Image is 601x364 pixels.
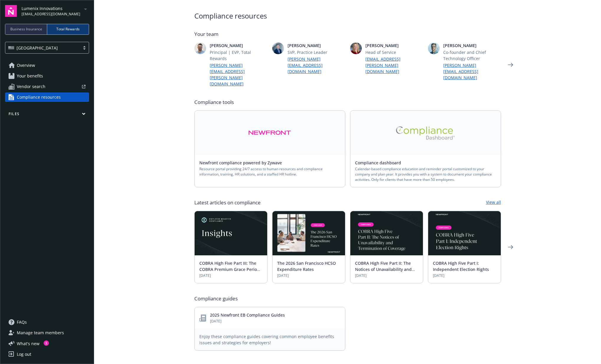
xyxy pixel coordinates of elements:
[199,273,262,278] span: [DATE]
[5,5,17,17] img: navigator-logo.svg
[365,42,423,49] span: [PERSON_NAME]
[486,199,501,206] a: View all
[443,62,501,81] a: [PERSON_NAME][EMAIL_ADDRESS][DOMAIN_NAME]
[17,71,43,81] span: Your benefits
[194,99,501,106] span: Compliance tools
[428,211,501,255] img: BLOG-Card Image - Compliance - COBRA High Five Pt 1 07-18-25.jpg
[428,42,440,54] img: photo
[5,92,89,102] a: Compliance resources
[288,49,345,55] span: SVP, Practice Leader
[5,71,89,81] a: Your benefits
[210,42,267,49] span: [PERSON_NAME]
[22,5,89,17] button: Lumenix Innovations[EMAIL_ADDRESS][DOMAIN_NAME]arrowDropDown
[194,31,501,38] span: Your team
[44,340,49,346] div: 1
[433,260,489,272] a: COBRA High Five Part I: Independent Election Rights
[443,42,501,49] span: [PERSON_NAME]
[5,61,89,70] a: Overview
[17,92,61,102] span: Compliance resources
[17,350,31,359] div: Log out
[355,166,496,182] span: Calendar-based compliance education and reminder portal customized to your company and plan year....
[194,42,206,54] img: photo
[17,82,45,91] span: Vendor search
[17,317,27,327] span: FAQs
[210,49,267,62] span: Principal | EVP, Total Rewards
[443,49,501,62] span: Co-founder and Chief Technology Officer
[17,328,64,337] span: Manage team members
[210,312,285,318] a: 2025 Newfront EB Compliance Guides
[350,211,423,255] img: BLOG-Card Image - Compliance - COBRA High Five Pt 2 - 08-21-25.jpg
[355,273,418,278] span: [DATE]
[365,49,423,55] span: Head of Service
[277,260,336,272] a: The 2026 San Francisco HCSO Expenditure Rates
[288,42,345,49] span: [PERSON_NAME]
[272,211,345,255] img: BLOG+Card Image - Compliance - 2026 SF HCSO Expenditure Rates - 08-26-25.jpg
[194,11,501,21] span: Compliance resources
[8,45,77,51] span: [GEOGRAPHIC_DATA]
[199,166,340,177] span: Resource portal providing 24/7 access to human resources and compliance information, training, HR...
[56,27,80,32] span: Total Rewards
[210,62,267,87] a: [PERSON_NAME][EMAIL_ADDRESS][PERSON_NAME][DOMAIN_NAME]
[195,211,267,255] img: Card Image - EB Compliance Insights.png
[506,242,515,252] a: Next
[5,111,89,119] button: Files
[195,111,345,155] a: Alt
[506,60,515,70] a: Next
[17,340,40,347] span: What ' s new
[17,61,35,70] span: Overview
[199,160,287,166] a: Newfront compliance powered by Zywave
[199,260,260,278] a: COBRA High Five Part III: The COBRA Premium Grace Period and Shortfalls
[194,199,261,206] span: Latest articles on compliance
[350,42,362,54] img: photo
[272,42,284,54] img: photo
[22,11,80,17] span: [EMAIL_ADDRESS][DOMAIN_NAME]
[288,56,345,75] a: [PERSON_NAME][EMAIL_ADDRESS][DOMAIN_NAME]
[210,319,285,324] span: [DATE]
[17,45,58,51] span: [GEOGRAPHIC_DATA]
[277,273,340,278] span: [DATE]
[355,260,412,278] a: COBRA High Five Part II: The Notices of Unavailability and Termination of Coverage
[194,295,238,302] span: Compliance guides
[10,27,42,32] span: Business Insurance
[248,126,291,140] img: Alt
[396,126,455,140] img: Alt
[5,328,89,337] a: Manage team members
[433,273,496,278] span: [DATE]
[22,5,80,11] span: Lumenix Innovations
[350,111,501,155] a: Alt
[355,160,406,166] a: Compliance dashboard
[82,5,89,12] a: arrowDropDown
[5,340,49,347] button: What's new1
[5,317,89,327] a: FAQs
[365,56,423,75] a: [EMAIL_ADDRESS][PERSON_NAME][DOMAIN_NAME]
[5,82,89,91] a: Vendor search
[199,333,340,346] span: Enjoy these compliance guides covering common employee benefits issues and strategies for employers!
